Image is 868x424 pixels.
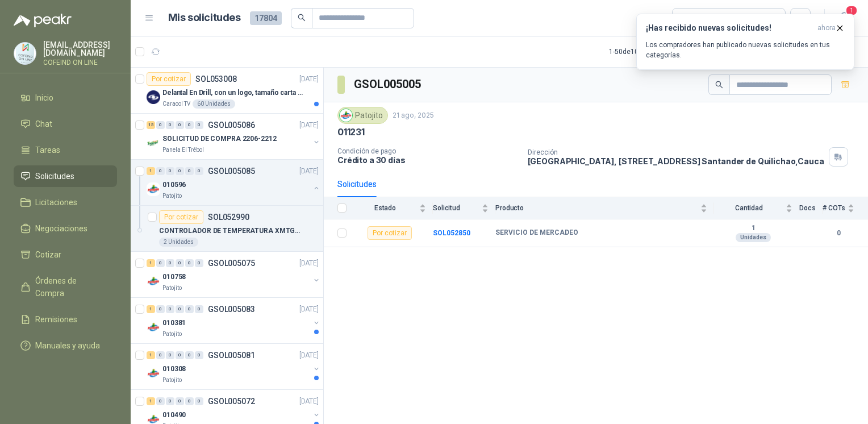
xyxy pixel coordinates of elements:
[166,259,174,267] div: 0
[14,87,117,109] a: Inicio
[35,170,74,182] span: Solicitudes
[147,164,321,201] a: 1 0 0 0 0 0 GSOL005085[DATE] Company Logo010596Patojito
[35,339,100,352] span: Manuales y ayuda
[176,121,184,129] div: 0
[14,192,117,213] a: Licitaciones
[156,351,165,359] div: 0
[131,68,323,114] a: Por cotizarSOL053008[DATE] Company LogoDelantal En Drill, con un logo, tamaño carta 1 tinta (Se e...
[14,218,117,239] a: Negociaciones
[195,305,203,313] div: 0
[147,305,155,313] div: 1
[528,156,824,166] p: [GEOGRAPHIC_DATA], [STREET_ADDRESS] Santander de Quilichao , Cauca
[166,167,174,175] div: 0
[162,192,182,201] p: Patojito
[715,81,723,89] span: search
[156,397,165,405] div: 0
[834,8,854,28] button: 1
[495,204,698,212] span: Producto
[337,126,365,138] p: 011231
[299,258,319,269] p: [DATE]
[35,248,61,261] span: Cotizar
[131,206,323,252] a: Por cotizarSOL052990CONTROLADOR DE TEMPERATURA XMTG 80002 Unidades
[195,351,203,359] div: 0
[35,196,77,209] span: Licitaciones
[147,321,160,334] img: Company Logo
[156,167,165,175] div: 0
[35,313,77,326] span: Remisiones
[208,351,255,359] p: GSOL005081
[43,41,117,57] p: [EMAIL_ADDRESS][DOMAIN_NAME]
[193,99,235,109] div: 60 Unidades
[433,197,495,219] th: Solicitud
[14,113,117,135] a: Chat
[337,178,377,190] div: Solicitudes
[208,213,249,221] p: SOL052990
[714,224,792,233] b: 1
[14,139,117,161] a: Tareas
[176,351,184,359] div: 0
[714,204,783,212] span: Cantidad
[299,166,319,177] p: [DATE]
[337,147,519,155] p: Condición de pago
[353,204,417,212] span: Estado
[162,180,186,190] p: 010596
[609,43,687,61] div: 1 - 50 de 10794
[208,167,255,175] p: GSOL005085
[185,351,194,359] div: 0
[147,397,155,405] div: 1
[147,72,191,86] div: Por cotizar
[14,43,36,64] img: Company Logo
[299,74,319,85] p: [DATE]
[162,364,186,375] p: 010308
[35,144,60,156] span: Tareas
[35,222,87,235] span: Negociaciones
[195,397,203,405] div: 0
[299,120,319,131] p: [DATE]
[35,118,52,130] span: Chat
[185,121,194,129] div: 0
[393,110,434,121] p: 21 ago, 2025
[166,305,174,313] div: 0
[162,146,204,155] p: Panela El Trébol
[679,12,703,24] div: Todas
[168,10,241,26] h1: Mis solicitudes
[156,305,165,313] div: 0
[195,167,203,175] div: 0
[156,259,165,267] div: 0
[166,351,174,359] div: 0
[636,14,854,70] button: ¡Has recibido nuevas solicitudes!ahora Los compradores han publicado nuevas solicitudes en tus ca...
[176,259,184,267] div: 0
[185,305,194,313] div: 0
[185,397,194,405] div: 0
[162,376,182,385] p: Patojito
[337,155,519,165] p: Crédito a 30 días
[147,367,160,380] img: Company Logo
[195,259,203,267] div: 0
[799,197,823,219] th: Docs
[159,226,301,236] p: CONTROLADOR DE TEMPERATURA XMTG 8000
[714,197,799,219] th: Cantidad
[340,109,352,122] img: Company Logo
[208,259,255,267] p: GSOL005075
[176,397,184,405] div: 0
[14,309,117,330] a: Remisiones
[528,148,824,156] p: Dirección
[299,304,319,315] p: [DATE]
[14,244,117,265] a: Cotizar
[162,99,190,109] p: Caracol TV
[823,228,854,239] b: 0
[195,121,203,129] div: 0
[43,59,117,66] p: COFEIND ON LINE
[208,305,255,313] p: GSOL005083
[14,165,117,187] a: Solicitudes
[433,229,470,237] a: SOL052850
[14,14,72,27] img: Logo peakr
[185,167,194,175] div: 0
[159,210,203,224] div: Por cotizar
[147,118,321,155] a: 15 0 0 0 0 0 GSOL005086[DATE] Company LogoSOLICITUD DE COMPRA 2206-2212Panela El Trébol
[299,396,319,407] p: [DATE]
[208,397,255,405] p: GSOL005072
[166,397,174,405] div: 0
[159,238,198,247] div: 2 Unidades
